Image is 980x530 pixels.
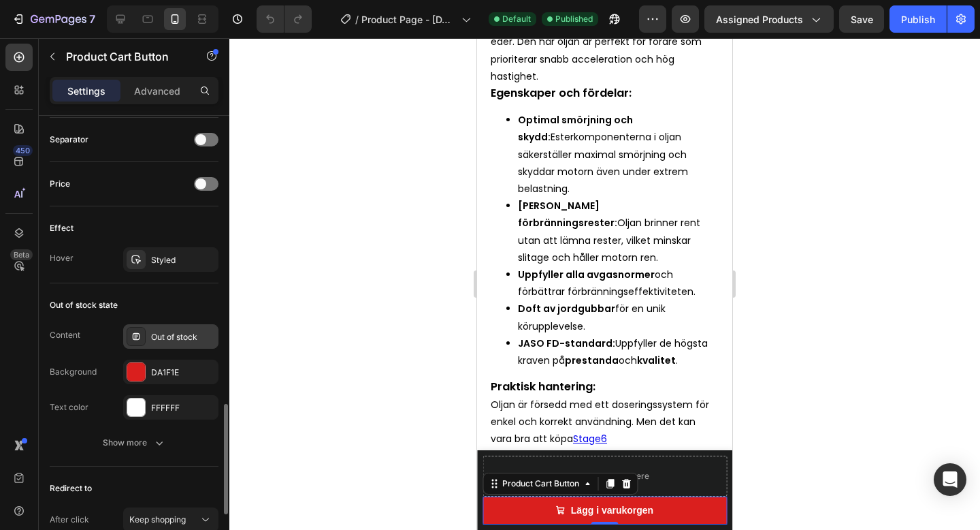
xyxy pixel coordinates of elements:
[257,5,312,33] div: Undo/Redo
[716,12,803,27] span: Assigned Products
[66,48,182,65] p: Product Cart Button
[151,331,215,343] div: Out of stock
[889,5,947,33] button: Publish
[50,514,89,526] div: After click
[502,13,531,25] span: Default
[50,366,97,378] div: Background
[50,482,92,495] div: Redirect to
[134,84,180,98] p: Advanced
[13,145,33,156] div: 450
[839,5,884,33] button: Save
[103,436,166,450] div: Show more
[151,402,215,414] div: FFFFFF
[10,249,33,260] div: Beta
[50,252,73,264] div: Hover
[50,431,218,455] button: Show more
[151,254,215,266] div: Styled
[50,329,80,341] div: Content
[50,222,73,234] div: Effect
[555,13,593,25] span: Published
[50,178,70,190] div: Price
[50,401,88,414] div: Text color
[50,299,118,311] div: Out of stock state
[361,12,456,27] span: Product Page - [DATE] 22:32:27
[704,5,834,33] button: Assigned Products
[129,514,186,525] span: Keep shopping
[477,38,732,530] iframe: Design area
[50,134,88,146] div: Separator
[355,12,359,27] span: /
[151,367,215,379] div: DA1F1E
[851,14,873,25] span: Save
[5,5,101,33] button: 7
[901,12,935,27] div: Publish
[89,11,95,27] p: 7
[934,463,966,496] div: Open Intercom Messenger
[67,84,105,98] p: Settings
